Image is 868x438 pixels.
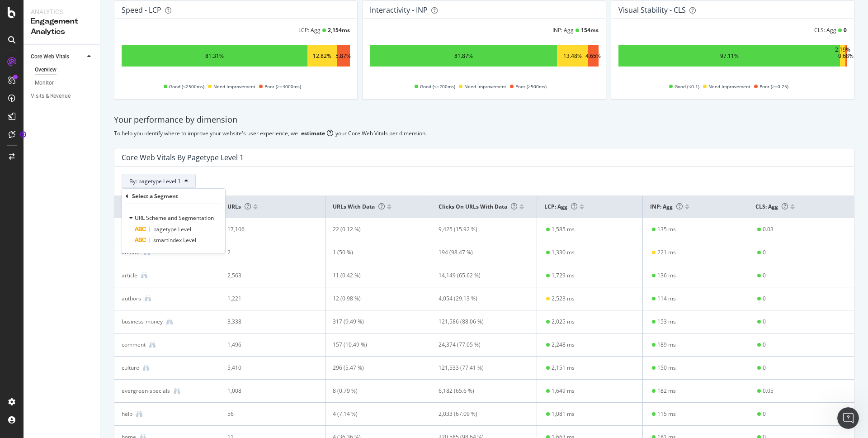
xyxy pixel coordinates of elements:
[838,52,854,60] div: 0.68%
[31,91,71,101] div: Visits & Revenue
[763,364,766,372] div: 0
[122,174,196,188] button: By: pagetype Level 1
[122,5,161,14] div: Speed - LCP
[333,225,415,233] div: 22 (0.12 %)
[515,81,547,92] span: Poor (>500ms)
[31,16,93,37] div: Engagement Analytics
[544,203,577,210] span: LCP: Agg
[333,295,415,303] div: 12 (0.98 %)
[333,318,415,326] div: 317 (9.49 %)
[657,341,676,349] div: 189 ms
[763,248,766,257] div: 0
[227,341,309,349] div: 1,496
[227,318,309,326] div: 3,338
[585,52,601,60] div: 4.65%
[763,410,766,418] div: 0
[552,26,574,34] div: INP: Agg
[205,52,224,60] div: 81.31%
[618,5,686,14] div: Visual Stability - CLS
[675,81,699,92] span: Good (<0.1)
[227,271,309,280] div: 2,563
[328,26,350,34] div: 2,154 ms
[227,410,309,418] div: 56
[657,387,676,395] div: 182 ms
[720,52,739,60] div: 97.11%
[657,248,676,257] div: 221 ms
[122,271,137,280] div: article
[763,318,766,326] div: 0
[420,81,455,92] span: Good (<=200ms)
[31,91,94,101] a: Visits & Revenue
[333,341,415,349] div: 157 (10.49 %)
[227,387,309,395] div: 1,008
[657,295,676,303] div: 114 ms
[227,295,309,303] div: 1,221
[35,65,94,75] a: Overview
[333,271,415,280] div: 11 (0.42 %)
[335,52,351,60] div: 5.87%
[122,364,139,372] div: culture
[837,407,859,429] iframe: Intercom live chat
[122,295,141,303] div: authors
[464,81,506,92] span: Need Improvement
[19,130,27,138] div: Tooltip anchor
[298,26,321,34] div: LCP: Agg
[581,26,599,34] div: 154 ms
[114,129,854,137] div: To help you identify where to improve your website's user experience, we your Core Web Vitals per...
[333,387,415,395] div: 8 (0.79 %)
[313,52,331,60] div: 12.82%
[122,341,146,349] div: comment
[763,271,766,280] div: 0
[122,387,170,395] div: evergreen-specials
[563,52,582,60] div: 13.48%
[552,271,575,280] div: 1,729 ms
[552,387,575,395] div: 1,649 ms
[35,78,54,88] div: Monitor
[439,410,520,418] div: 2,033 (67.09 %)
[552,295,575,303] div: 2,523 ms
[835,46,850,66] div: 2.19%
[169,81,204,92] span: Good (<2500ms)
[763,295,766,303] div: 0
[301,129,325,137] div: estimate
[227,248,309,257] div: 2
[439,341,520,349] div: 24,374 (77.05 %)
[35,65,57,75] div: Overview
[333,203,385,210] span: URLs with data
[122,318,163,326] div: business-money
[114,114,854,126] div: Your performance by dimension
[657,364,676,372] div: 150 ms
[264,81,301,92] span: Poor (>=4000ms)
[227,225,309,233] div: 17,106
[657,318,676,326] div: 153 ms
[227,364,309,372] div: 5,410
[439,271,520,280] div: 14,149 (65.62 %)
[122,153,244,162] div: Core Web Vitals By pagetype Level 1
[759,81,788,92] span: Poor (>=0.25)
[129,177,181,185] span: By: pagetype Level 1
[650,203,683,210] span: INP: Agg
[31,7,93,16] div: Analytics
[35,78,94,88] a: Monitor
[439,248,520,257] div: 194 (98.47 %)
[439,318,520,326] div: 121,586 (88.06 %)
[333,364,415,372] div: 296 (5.47 %)
[439,364,520,372] div: 121,533 (77.41 %)
[333,248,415,257] div: 1 (50 %)
[657,271,676,280] div: 136 ms
[552,341,575,349] div: 2,248 ms
[552,248,575,257] div: 1,330 ms
[763,387,774,395] div: 0.05
[552,225,575,233] div: 1,585 ms
[227,203,251,210] span: URLs
[552,318,575,326] div: 2,025 ms
[454,52,473,60] div: 81.87%
[439,387,520,395] div: 6,182 (65.6 %)
[439,295,520,303] div: 4,054 (29.13 %)
[213,81,255,92] span: Need Improvement
[31,52,69,62] div: Core Web Vitals
[657,410,676,418] div: 115 ms
[122,410,132,418] div: help
[755,203,788,210] span: CLS: Agg
[439,225,520,233] div: 9,425 (15.92 %)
